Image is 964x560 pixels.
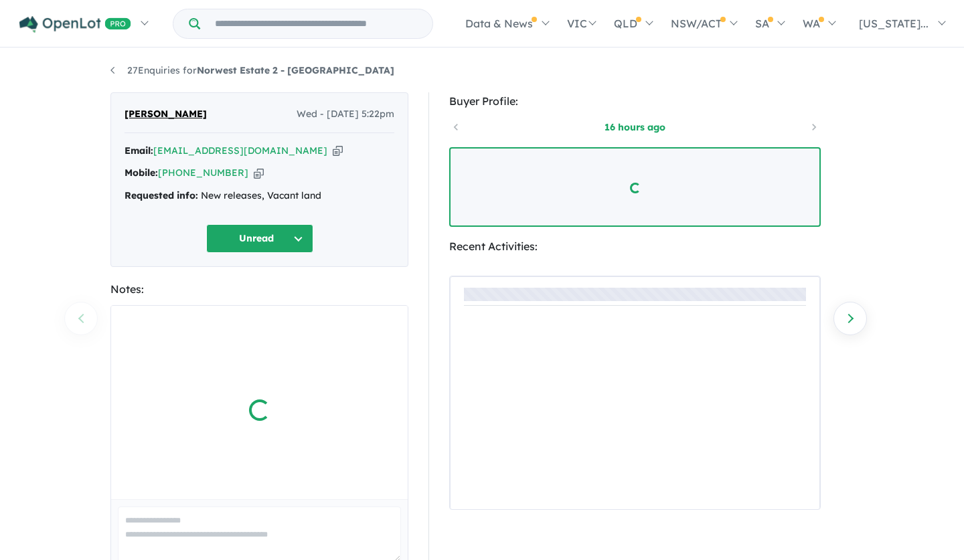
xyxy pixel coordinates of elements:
button: Copy [333,144,343,158]
nav: breadcrumb [110,63,854,79]
strong: Mobile: [125,167,158,179]
a: [EMAIL_ADDRESS][DOMAIN_NAME] [153,145,327,157]
div: Recent Activities: [449,238,821,256]
div: Buyer Profile: [449,92,821,110]
button: Unread [206,224,313,253]
a: 27Enquiries forNorwest Estate 2 - [GEOGRAPHIC_DATA] [110,64,394,76]
img: Openlot PRO Logo White [19,16,131,33]
span: Wed - [DATE] 5:22pm [297,106,394,122]
span: [PERSON_NAME] [125,106,207,122]
div: Notes: [110,280,408,298]
input: Try estate name, suburb, builder or developer [203,9,430,38]
span: [US_STATE]... [859,17,929,30]
a: 16 hours ago [578,120,692,134]
button: Copy [254,166,264,180]
strong: Email: [125,145,153,157]
strong: Requested info: [125,189,198,201]
strong: Norwest Estate 2 - [GEOGRAPHIC_DATA] [197,64,394,76]
div: New releases, Vacant land [125,188,394,204]
a: [PHONE_NUMBER] [158,167,248,179]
